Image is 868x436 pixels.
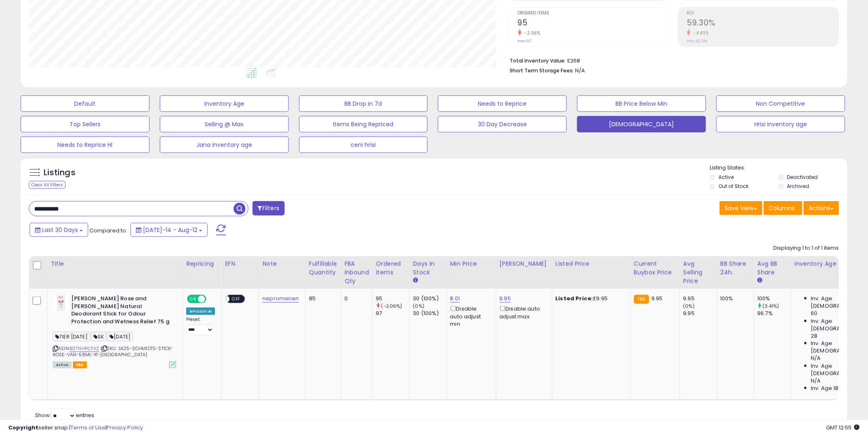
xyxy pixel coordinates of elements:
[160,116,289,132] button: Selling @ Max
[651,295,663,302] span: 9.95
[413,277,418,284] small: Days In Stock.
[438,95,567,112] button: Needs to Reprice
[811,355,821,362] span: N/A
[253,201,285,216] button: Filters
[510,57,566,64] b: Total Inventory Value:
[262,295,299,303] a: nepromenen
[205,296,218,303] span: OFF
[107,332,133,341] span: [DATE]
[450,295,460,303] a: 8.01
[309,260,337,277] div: Fulfillable Quantity
[518,11,669,16] span: Ordered Items
[42,226,78,234] span: Last 30 Days
[160,137,289,153] button: Jana inventory age
[718,174,734,181] label: Active
[381,303,402,309] small: (-2.06%)
[716,116,845,132] button: Hrisi inventory age
[710,164,847,172] p: Listing States:
[299,116,428,132] button: Items Being Repriced
[107,424,143,431] a: Privacy Policy
[811,377,821,385] span: N/A
[683,303,695,309] small: (0%)
[8,424,38,431] strong: Copyright
[186,260,218,268] div: Repricing
[21,137,150,153] button: Needs to Reprice HI
[634,260,676,277] div: Current Buybox Price
[376,260,406,277] div: Ordered Items
[21,95,150,112] button: Default
[758,310,791,317] div: 96.7%
[634,295,649,304] small: FBA
[73,362,87,369] span: FBA
[577,116,706,132] button: [DEMOGRAPHIC_DATA]
[811,332,818,340] span: 28
[769,204,795,212] span: Columns
[556,260,627,268] div: Listed Price
[53,362,72,369] span: All listings currently available for purchase on Amazon
[720,201,763,215] button: Save View
[35,412,94,420] span: Show: entries
[299,95,428,112] button: BB Drop in 7d
[556,295,624,302] div: £9.95
[758,295,791,302] div: 100%
[577,95,706,112] button: BB Price Below Min
[787,174,818,181] label: Deactivated
[188,296,198,303] span: ON
[309,295,335,302] div: 85
[764,201,802,215] button: Columns
[500,260,549,268] div: [PERSON_NAME]
[450,304,490,328] div: Disable auto adjust min
[691,30,709,36] small: -4.83%
[687,39,708,44] small: Prev: 62.31%
[71,295,171,327] b: [PERSON_NAME] Rose and [PERSON_NAME] Natural Deodorant Stick for Odour Protection and Wetness Rel...
[510,67,574,74] b: Short Term Storage Fees:
[518,39,532,44] small: Prev: 97
[811,385,854,392] span: Inv. Age 181 Plus:
[576,67,585,74] span: N/A
[21,116,150,132] button: Top Sellers
[758,260,788,277] div: Avg BB Share
[225,260,255,268] div: EFN
[811,310,818,317] span: 60
[450,260,493,268] div: Min Price
[826,424,860,431] span: 2025-09-12 12:55 GMT
[70,424,105,431] a: Terms of Use
[718,183,749,190] label: Out of Stock
[687,11,839,16] span: ROI
[8,424,143,432] div: seller snap | |
[716,95,845,112] button: Non Competitive
[376,310,409,317] div: 97
[687,18,839,29] h2: 59.30%
[438,116,567,132] button: 30 Day Decrease
[413,295,447,302] div: 30 (100%)
[683,260,714,285] div: Avg Selling Price
[758,277,763,284] small: Avg BB Share.
[804,201,839,215] button: Actions
[51,260,179,268] div: Title
[53,345,173,357] span: | SKU: SK25-SCHMIDTS-STICK-ROSE-VAN-58ML-X1-[GEOGRAPHIC_DATA]
[89,227,127,234] span: Compared to:
[30,223,88,237] button: Last 30 Days
[787,183,810,190] label: Archived
[413,310,447,317] div: 30 (100%)
[683,295,717,302] div: 9.95
[774,244,839,252] div: Displaying 1 to 1 of 1 items
[500,295,511,303] a: 9.95
[413,260,443,277] div: Days In Stock
[131,223,208,237] button: [DATE]-14 - Aug-12
[160,95,289,112] button: Inventory Age
[143,226,197,234] span: [DATE]-14 - Aug-12
[53,295,69,311] img: 61ERu0Z13WL._SL40_.jpg
[299,137,428,153] button: ceni hrisi
[556,295,593,302] b: Listed Price:
[230,296,243,303] span: OFF
[510,55,833,65] li: £268
[186,317,215,335] div: Preset:
[262,260,302,268] div: Note
[44,167,75,179] h5: Listings
[344,295,366,302] div: 0
[683,310,717,317] div: 9.95
[721,295,748,302] div: 100%
[721,260,751,277] div: BB Share 24h.
[763,303,779,309] small: (3.41%)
